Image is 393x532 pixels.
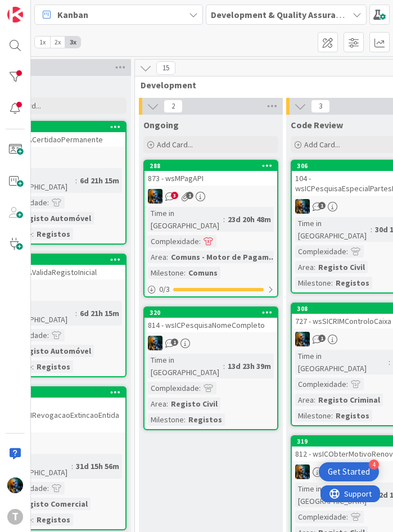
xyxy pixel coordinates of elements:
b: Development & Quality Assurance [211,9,350,20]
div: Milestone [295,277,331,289]
div: Milestone [148,267,184,279]
div: 320 [144,308,277,318]
span: : [32,513,34,526]
div: Area [148,251,166,263]
div: 873 - wsMPagAPI [144,171,277,186]
span: : [184,267,186,279]
span: 2x [50,37,65,48]
span: : [389,356,390,368]
a: 320814 - wsICPesquisaNomeCompletoJCTime in [GEOGRAPHIC_DATA]:13d 23h 39mComplexidade:Area:Registo... [143,306,278,430]
div: 6d 21h 15m [77,174,122,187]
span: 2 [164,100,183,113]
div: 4 [369,459,379,470]
span: Add Card... [304,139,340,150]
span: : [223,213,225,226]
div: Registos [34,360,73,373]
div: Registo Comercial [16,498,91,510]
span: : [371,223,372,236]
span: 1 [318,335,326,342]
div: Registos [186,413,225,426]
a: 288873 - wsMPagAPIJCTime in [GEOGRAPHIC_DATA]:23d 20h 48mComplexidade:Area:Comuns - Motor de Paga... [143,160,278,297]
div: Area [148,398,166,410]
span: : [184,413,186,426]
span: 3 [311,100,330,113]
span: : [346,245,348,258]
div: Registo Civil [168,398,220,410]
span: 15 [156,61,175,75]
span: : [331,409,333,422]
img: JC [7,477,23,493]
span: : [32,228,34,240]
span: : [346,378,348,390]
span: : [199,235,201,247]
div: Complexidade [295,378,346,390]
span: 3x [65,37,80,48]
span: : [331,277,333,289]
span: : [166,251,168,263]
div: Complexidade [295,245,346,258]
span: : [32,360,34,373]
span: : [47,196,49,209]
span: 1x [35,37,50,48]
span: : [47,482,49,494]
span: : [47,329,49,341]
div: Time in [GEOGRAPHIC_DATA] [295,350,389,375]
div: JC [144,336,277,350]
img: JC [295,332,310,346]
div: Registos [34,513,73,526]
div: 23d 20h 48m [225,213,274,226]
div: Registos [333,409,372,422]
span: 3 [171,192,178,199]
div: Time in [GEOGRAPHIC_DATA] [148,207,223,232]
div: Complexidade [148,235,199,247]
div: Milestone [148,413,184,426]
div: Registo Civil [315,261,368,273]
span: Ongoing [143,119,179,130]
div: 13d 23h 39m [225,360,274,372]
div: Complexidade [148,382,199,394]
div: Complexidade [295,511,346,523]
span: : [75,174,77,187]
span: 1 [171,339,178,346]
div: Milestone [295,409,331,422]
div: Registos [34,228,73,240]
div: Area [295,394,314,406]
div: Registo Criminal [315,394,383,406]
div: Registos [333,277,372,289]
div: 288 [144,161,277,171]
div: Time in [GEOGRAPHIC_DATA] [295,483,371,507]
span: 1 [186,192,193,199]
span: : [75,307,77,319]
img: Visit kanbanzone.com [7,7,23,22]
span: : [314,394,315,406]
div: Comuns - Motor de Pagam... [168,251,278,263]
span: 1 [318,202,326,209]
div: T [7,509,23,525]
img: JC [148,336,162,350]
div: Area [295,261,314,273]
span: Add Card... [157,139,193,150]
div: 320814 - wsICPesquisaNomeCompleto [144,308,277,332]
img: JC [295,199,310,214]
div: Open Get Started checklist, remaining modules: 4 [319,462,379,481]
div: 288 [150,162,277,170]
div: Comuns [186,267,220,279]
span: : [223,360,225,372]
div: Get Started [328,466,370,477]
div: 6d 21h 15m [77,307,122,319]
img: JC [295,465,310,479]
div: JC [144,189,277,204]
span: : [199,382,201,394]
span: Support [24,2,51,15]
div: 31d 15h 56m [73,460,122,472]
div: 320 [150,309,277,317]
div: Registo Automóvel [16,212,94,224]
span: : [346,511,348,523]
div: Time in [GEOGRAPHIC_DATA] [295,217,371,242]
div: Registo Automóvel [16,345,94,357]
div: 814 - wsICPesquisaNomeCompleto [144,318,277,332]
span: Code Review [291,119,343,130]
img: JC [148,189,162,204]
div: Time in [GEOGRAPHIC_DATA] [148,354,223,378]
span: : [314,261,315,273]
